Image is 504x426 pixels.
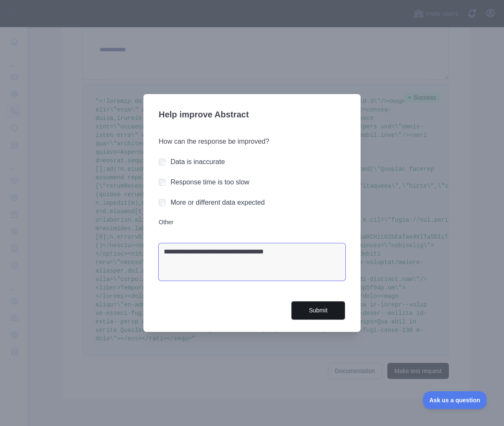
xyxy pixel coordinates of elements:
label: Other [159,218,345,226]
label: Response time is too slow [171,178,249,186]
button: Submit [291,301,345,320]
iframe: Toggle Customer Support [423,391,487,409]
h3: How can the response be improved? [159,136,345,147]
label: More or different data expected [171,199,265,206]
label: Data is inaccurate [171,158,225,165]
h3: Help improve Abstract [159,104,345,126]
